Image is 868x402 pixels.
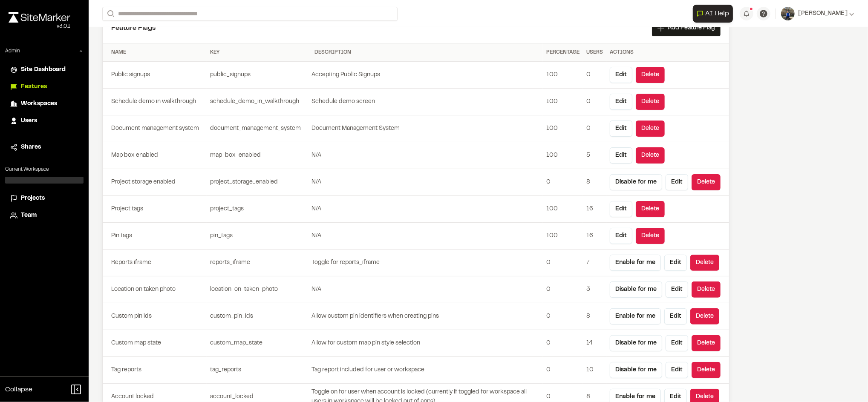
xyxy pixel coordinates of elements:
[610,201,632,217] button: Edit
[10,82,78,92] a: Features
[636,147,665,164] button: Delete
[666,335,688,351] button: Edit
[10,143,78,152] a: Shares
[636,67,665,83] button: Delete
[207,357,311,384] td: tag_reports
[586,49,603,56] div: Users
[583,330,606,357] td: 14
[311,303,543,330] td: Allow custom pin identifiers when creating pins
[311,169,543,196] td: N/A
[543,169,583,196] td: 0
[664,308,687,324] button: Edit
[583,142,606,169] td: 5
[610,228,632,244] button: Edit
[103,196,207,223] td: Project tags
[311,357,543,384] td: Tag report included for user or workspace
[693,5,736,23] div: Open AI Assistant
[5,385,32,395] span: Collapse
[207,330,311,357] td: custom_map_state
[543,330,583,357] td: 0
[311,276,543,303] td: N/A
[636,94,665,110] button: Delete
[610,335,662,351] button: Disable for me
[311,62,543,89] td: Accepting Public Signups
[583,357,606,384] td: 10
[666,281,688,298] button: Edit
[207,276,311,303] td: location_on_taken_photo
[543,250,583,276] td: 0
[207,62,311,89] td: public_signups
[103,169,207,196] td: Project storage enabled
[103,115,207,142] td: Document management system
[311,250,543,276] td: Toggle for reports_iframe
[5,47,20,55] p: Admin
[583,115,606,142] td: 0
[207,196,311,223] td: project_tags
[21,116,37,126] span: Users
[543,357,583,384] td: 0
[103,89,207,115] td: Schedule demo in walkthrough
[692,174,721,190] button: Delete
[583,89,606,115] td: 0
[207,142,311,169] td: map_box_enabled
[543,115,583,142] td: 100
[636,201,665,217] button: Delete
[10,65,78,75] a: Site Dashboard
[583,62,606,89] td: 0
[781,7,795,20] img: User
[666,174,688,190] button: Edit
[103,357,207,384] td: Tag reports
[311,330,543,357] td: Allow for custom map pin style selection
[610,255,661,271] button: Enable for me
[781,7,854,20] button: [PERSON_NAME]
[210,49,308,56] div: Key
[10,116,78,126] a: Users
[610,94,632,110] button: Edit
[10,194,78,203] a: Projects
[311,223,543,250] td: N/A
[610,308,661,324] button: Enable for me
[111,23,156,33] h2: Feature Flags
[21,82,47,92] span: Features
[102,7,118,21] button: Search
[10,211,78,220] a: Team
[666,362,688,378] button: Edit
[103,142,207,169] td: Map box enabled
[664,255,687,271] button: Edit
[21,194,45,203] span: Projects
[583,169,606,196] td: 8
[668,24,715,32] span: Add Feature Flag
[543,196,583,223] td: 100
[311,196,543,223] td: N/A
[543,223,583,250] td: 100
[636,121,665,137] button: Delete
[9,12,70,23] img: rebrand.png
[103,276,207,303] td: Location on taken photo
[705,9,729,19] span: AI Help
[543,142,583,169] td: 100
[543,303,583,330] td: 0
[207,169,311,196] td: project_storage_enabled
[610,362,662,378] button: Disable for me
[690,308,719,324] button: Delete
[21,65,66,75] span: Site Dashboard
[103,330,207,357] td: Custom map state
[543,276,583,303] td: 0
[10,99,78,109] a: Workspaces
[5,166,84,173] p: Current Workspace
[610,174,662,190] button: Disable for me
[692,362,721,378] button: Delete
[21,211,37,220] span: Team
[543,89,583,115] td: 100
[207,303,311,330] td: custom_pin_ids
[21,143,41,152] span: Shares
[207,89,311,115] td: schedule_demo_in_walkthrough
[543,62,583,89] td: 100
[103,250,207,276] td: Reports iframe
[583,250,606,276] td: 7
[610,121,632,137] button: Edit
[21,99,57,109] span: Workspaces
[610,281,662,298] button: Disable for me
[311,115,543,142] td: Document Management System
[546,49,580,56] div: Percentage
